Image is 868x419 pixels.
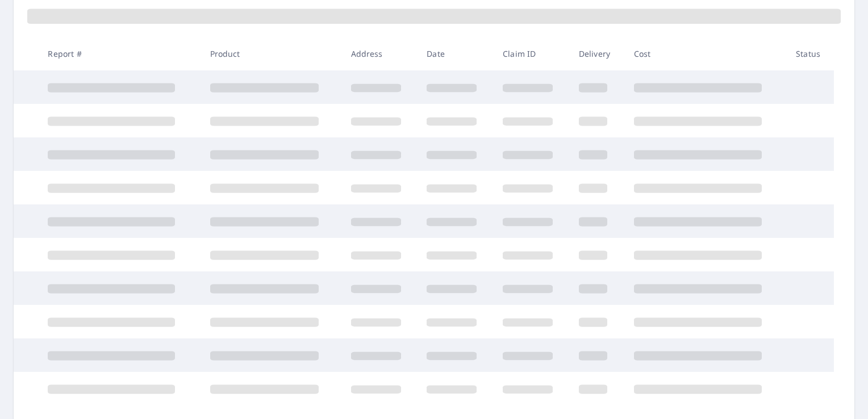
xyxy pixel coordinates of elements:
th: Date [418,37,494,70]
th: Status [787,37,834,70]
th: Claim ID [494,37,570,70]
th: Address [342,37,418,70]
th: Cost [625,37,787,70]
th: Product [201,37,342,70]
th: Delivery [570,37,625,70]
th: Report # [39,37,201,70]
